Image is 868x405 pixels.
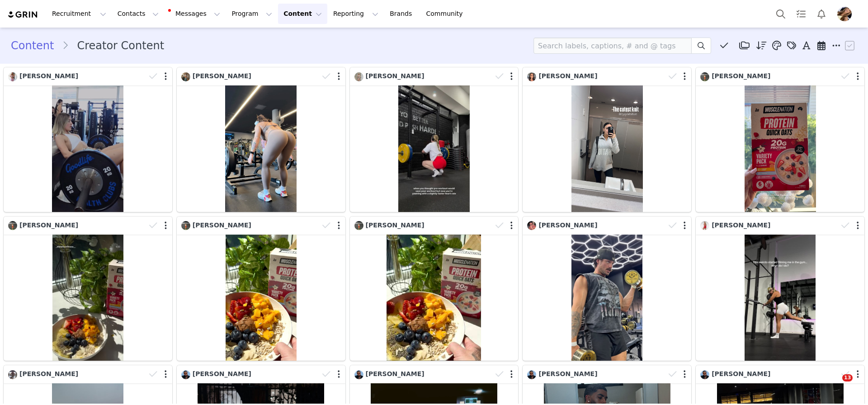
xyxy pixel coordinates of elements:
span: [PERSON_NAME] [538,370,597,377]
span: [PERSON_NAME] [366,370,425,377]
span: [PERSON_NAME] [19,370,78,377]
img: 3230ce18-4b4d-4236-a9a9-90601e000c2d.jpg [181,221,190,230]
a: Content [11,38,62,54]
span: [PERSON_NAME] [538,72,597,80]
iframe: Intercom live chat [824,374,845,396]
button: Contacts [112,4,164,24]
img: fe6b64d2-9b21-4546-9099-bcf69b339e96.jpg [8,72,17,81]
span: [PERSON_NAME] [538,221,597,229]
button: Reporting [328,4,384,24]
img: 1a81d0d3-b387-4380-9678-ecd815ae7381.jpg [527,72,536,81]
button: Messages [165,4,226,24]
button: Profile [832,7,861,21]
button: Recruitment [47,4,112,24]
img: 4c7d4fc1-134f-4c2c-bfd9-fdeb9d2a71bf.jpg [700,370,709,379]
button: Content [278,4,327,24]
span: [PERSON_NAME] [193,221,251,229]
a: Tasks [791,4,811,24]
img: ab566a12-3368-49b9-b553-a04b16cfaf06.jpg [837,7,852,21]
button: Program [226,4,278,24]
button: Search [771,4,791,24]
img: 4c7d4fc1-134f-4c2c-bfd9-fdeb9d2a71bf.jpg [354,370,363,379]
span: [PERSON_NAME] [712,221,770,229]
img: cf8d4614-b73f-4705-9441-355c932a8124--s.jpg [354,72,363,81]
a: Community [421,4,472,24]
span: 13 [842,374,853,381]
img: f684d8df-98b1-46e8-98bd-9540fa1e85d3--s.jpg [527,221,536,230]
img: 3230ce18-4b4d-4236-a9a9-90601e000c2d.jpg [700,72,709,81]
img: 3230ce18-4b4d-4236-a9a9-90601e000c2d.jpg [354,221,363,230]
span: [PERSON_NAME] [366,72,425,80]
span: [PERSON_NAME] [19,72,78,80]
img: grin logo [7,10,39,19]
span: [PERSON_NAME] [712,370,770,377]
input: Search labels, captions, # and @ tags [533,38,692,54]
span: [PERSON_NAME] [193,72,251,80]
img: 4c7d4fc1-134f-4c2c-bfd9-fdeb9d2a71bf.jpg [527,370,536,379]
span: [PERSON_NAME] [193,370,251,377]
button: Notifications [811,4,831,24]
img: 4c7d4fc1-134f-4c2c-bfd9-fdeb9d2a71bf.jpg [181,370,190,379]
span: [PERSON_NAME] [19,221,78,229]
span: [PERSON_NAME] [712,72,770,80]
img: 4da415ee-1ab0-4abc-a980-cf3ec6b91d74.jpg [700,221,709,230]
img: 6e2c024e-8c0c-4222-b52b-bb9beb13f838.jpg [8,370,17,379]
img: 3230ce18-4b4d-4236-a9a9-90601e000c2d.jpg [8,221,17,230]
a: Brands [384,4,420,24]
img: ba2b1d0a-a630-4d85-b311-bfe3bf45b9bf.jpg [181,72,190,81]
span: [PERSON_NAME] [366,221,425,229]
